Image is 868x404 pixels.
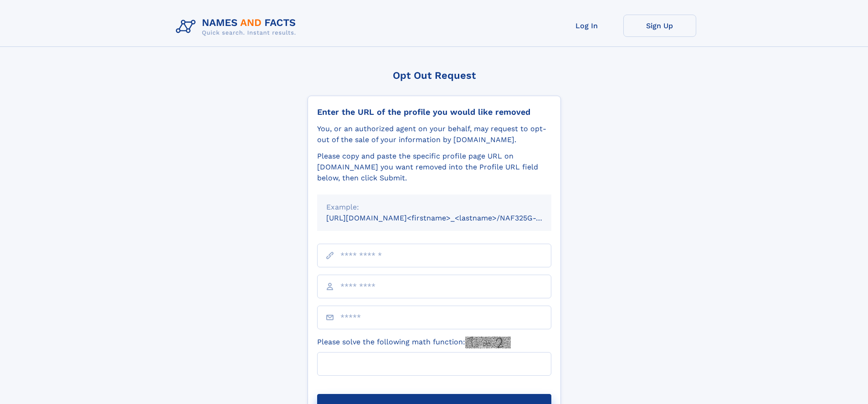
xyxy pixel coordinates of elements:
[623,15,696,37] a: Sign Up
[317,337,511,348] label: Please solve the following math function:
[308,70,561,81] div: Opt Out Request
[172,15,303,39] img: Logo Names and Facts
[317,123,551,145] div: You, or an authorized agent on your behalf, may request to opt-out of the sale of your informatio...
[550,15,623,37] a: Log In
[317,107,551,117] div: Enter the URL of the profile you would like removed
[317,151,551,184] div: Please copy and paste the specific profile page URL on [DOMAIN_NAME] you want removed into the Pr...
[326,202,542,213] div: Example:
[326,214,569,222] small: [URL][DOMAIN_NAME]<firstname>_<lastname>/NAF325G-xxxxxxxx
